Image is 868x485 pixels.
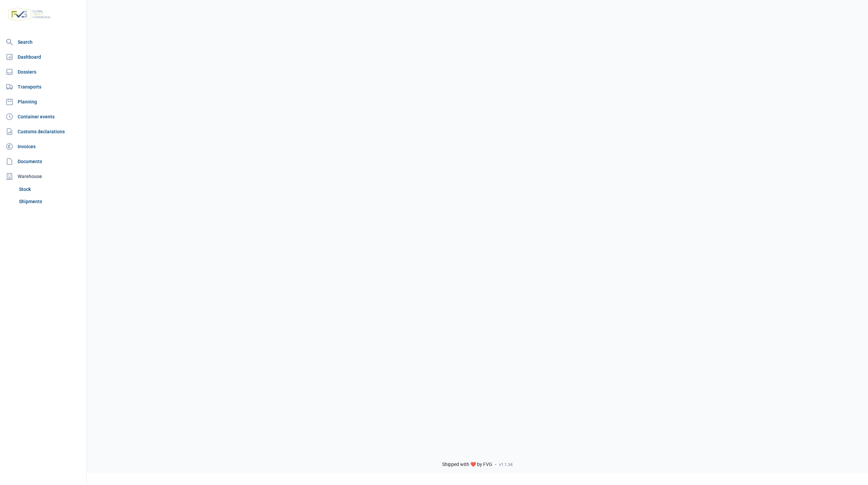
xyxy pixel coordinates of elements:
a: Customs declarations [3,125,84,138]
a: Shipments [16,195,84,208]
span: - [495,462,496,468]
span: Shipped with ❤️ by FVG [442,462,492,468]
a: Dossiers [3,65,84,79]
a: Transports [3,80,84,94]
span: v1.1.34 [499,462,513,467]
a: Documents [3,155,84,168]
a: Planning [3,95,84,109]
a: Dashboard [3,50,84,64]
a: Container events [3,110,84,123]
a: Invoices [3,140,84,153]
img: FVG - Global freight forwarding [5,5,54,24]
a: Search [3,35,84,49]
div: Warehouse [3,170,84,183]
a: Stock [16,183,84,195]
